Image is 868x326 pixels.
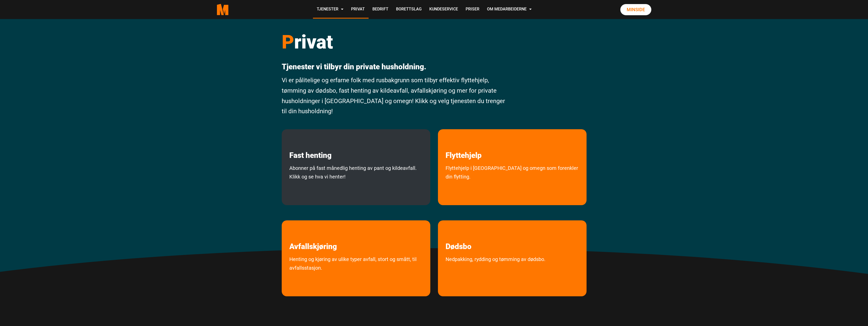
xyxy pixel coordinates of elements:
h1: rivat [282,30,509,53]
p: Vi er pålitelige og erfarne folk med rusbakgrunn som tilbyr effektiv flyttehjelp, tømming av døds... [282,75,509,117]
a: les mer om Avfallskjøring [282,220,344,251]
a: Tjenester [313,1,347,19]
a: Kundeservice [425,1,462,19]
a: Privat [347,1,369,19]
a: les mer om Fast henting [282,129,339,160]
a: Priser [462,1,483,19]
a: Minside [620,4,651,15]
a: Nedpakking, rydding og tømming av dødsbo. [438,255,553,285]
a: Om Medarbeiderne [483,1,535,19]
span: P [282,31,294,53]
a: les mer om Flyttehjelp [438,129,489,160]
a: Flyttehjelp i [GEOGRAPHIC_DATA] og omegn som forenkler din flytting. [438,164,587,203]
a: Abonner på fast månedlig avhenting av pant og kildeavfall. Klikk og se hva vi henter! [282,164,430,203]
a: Bedrift [369,1,392,19]
a: les mer om Dødsbo [438,220,479,251]
p: Tjenester vi tilbyr din private husholdning. [282,62,509,71]
a: Borettslag [392,1,425,19]
a: Henting og kjøring av ulike typer avfall, stort og smått, til avfallsstasjon. [282,255,430,294]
